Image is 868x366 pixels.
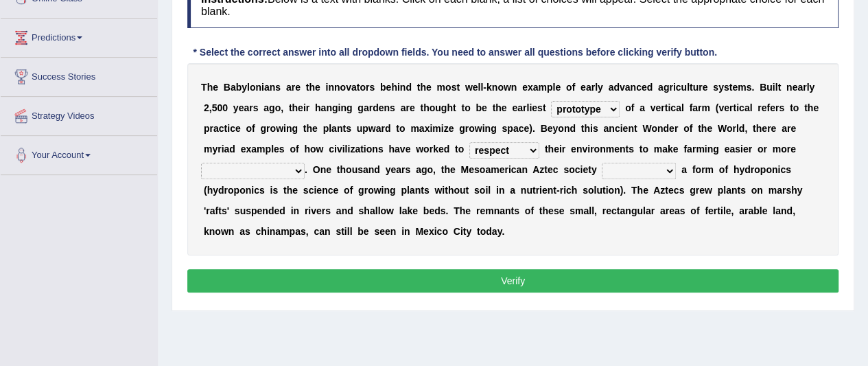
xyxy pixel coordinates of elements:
b: r [366,82,369,93]
b: f [689,123,692,134]
b: g [292,123,298,134]
b: i [529,102,532,113]
b: d [570,123,576,134]
b: e [555,82,561,93]
b: W [718,123,727,134]
b: o [275,102,281,113]
b: d [373,102,379,113]
b: t [698,123,701,134]
b: s [713,82,718,93]
b: e [762,102,767,113]
b: a [264,82,270,93]
b: t [396,123,399,134]
b: B [760,82,766,93]
b: l [552,82,555,93]
b: i [668,102,670,113]
b: a [608,82,613,93]
b: f [766,102,770,113]
b: r [758,102,761,113]
b: n [657,123,664,134]
b: h [391,82,397,93]
b: a [376,123,382,134]
b: u [435,102,441,113]
b: e [235,123,241,134]
b: i [590,123,593,134]
b: r [803,82,806,93]
b: o [445,82,451,93]
b: l [480,82,483,93]
b: s [779,102,784,113]
b: s [275,82,281,93]
b: r [406,102,409,113]
b: e [655,102,661,113]
b: t [303,123,307,134]
b: n [564,123,570,134]
b: v [718,102,724,113]
b: o [683,123,690,134]
b: e [532,102,537,113]
b: i [441,123,444,134]
b: r [675,123,678,134]
b: m [436,82,445,93]
b: o [566,82,572,93]
b: m [701,102,709,113]
b: p [507,123,513,134]
b: e [703,82,708,93]
b: r [775,102,779,113]
b: r [369,102,373,113]
b: e [724,102,729,113]
b: h [292,102,298,113]
b: h [701,123,707,134]
b: . [751,82,754,93]
b: o [558,123,564,134]
b: e [298,102,303,113]
b: e [524,123,529,134]
b: l [806,82,809,93]
b: n [328,82,334,93]
b: x [424,123,430,134]
b: d [406,82,412,93]
b: o [270,123,276,134]
b: a [603,123,609,134]
b: e [813,102,819,113]
b: m [538,82,546,93]
b: n [400,82,406,93]
b: r [732,123,736,134]
b: o [246,123,252,134]
b: a [640,102,645,113]
b: h [306,123,312,134]
b: l [526,102,529,113]
b: a [244,102,249,113]
b: t [453,102,456,113]
b: g [357,102,364,113]
b: o [469,123,475,134]
b: o [340,82,346,93]
b: f [252,123,255,134]
b: a [676,102,681,113]
b: e [315,82,320,93]
b: a [658,82,664,93]
b: t [289,102,292,113]
b: r [698,102,701,113]
b: o [651,123,657,134]
b: i [482,123,485,134]
b: s [451,82,456,93]
b: a [513,123,519,134]
b: t [461,102,465,113]
b: r [523,102,526,113]
b: t [753,123,756,134]
b: s [253,102,259,113]
b: o [360,82,366,93]
b: r [209,123,213,134]
b: u [357,123,363,134]
b: e [379,102,384,113]
b: t [581,123,585,134]
b: c [676,82,681,93]
b: f [572,82,575,93]
b: h [808,102,814,113]
b: a [625,82,631,93]
b: a [331,123,337,134]
b: k [486,82,492,93]
b: n [340,102,347,113]
button: Verify [187,269,838,293]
